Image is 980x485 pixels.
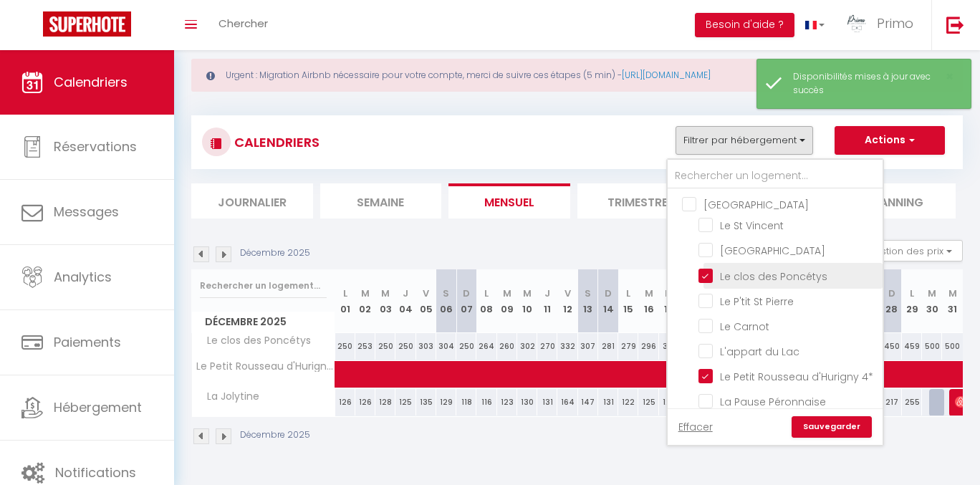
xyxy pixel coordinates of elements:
div: 129 [436,389,456,416]
input: Rechercher un logement... [668,163,883,189]
abbr: M [948,287,957,300]
div: 123 [659,389,679,416]
abbr: V [565,287,571,300]
button: Actions [835,126,945,155]
th: 11 [537,269,557,333]
th: 31 [942,269,963,333]
div: 164 [557,389,577,416]
abbr: M [928,287,936,300]
button: Besoin d'aide ? [695,13,794,37]
div: 307 [578,333,598,360]
abbr: M [645,287,653,300]
div: 126 [355,389,375,416]
div: 131 [598,389,618,416]
div: 332 [557,333,577,360]
abbr: L [484,287,489,300]
abbr: M [503,287,511,300]
span: La Jolytine [194,389,263,405]
abbr: S [443,287,449,300]
th: 08 [476,269,496,333]
th: 12 [557,269,577,333]
abbr: J [544,287,550,300]
th: 13 [578,269,598,333]
div: 250 [395,333,415,360]
div: 125 [638,389,658,416]
span: Le clos des Poncétys [720,269,827,284]
th: 02 [355,269,375,333]
div: 255 [902,389,922,416]
div: 279 [618,333,638,360]
div: 217 [882,389,902,416]
li: Trimestre [577,183,699,219]
th: 10 [517,269,537,333]
img: Super Booking [43,11,131,37]
div: 130 [517,389,537,416]
abbr: V [423,287,429,300]
div: 253 [355,333,375,360]
div: 250 [456,333,476,360]
div: 301 [659,333,679,360]
th: 07 [456,269,476,333]
th: 16 [638,269,658,333]
div: 135 [416,389,436,416]
span: Le Petit Rousseau d'Hurigny 4* [194,361,337,372]
div: 118 [456,389,476,416]
abbr: M [381,287,390,300]
span: Messages [54,203,119,221]
abbr: D [463,287,470,300]
li: Mensuel [448,183,570,219]
th: 17 [659,269,679,333]
span: Réservations [54,138,137,155]
div: 450 [882,333,902,360]
abbr: D [888,287,895,300]
th: 05 [416,269,436,333]
span: Analytics [54,268,112,286]
img: ... [846,13,868,34]
button: Filtrer par hébergement [676,126,813,155]
abbr: M [523,287,532,300]
li: Planning [835,183,956,219]
div: 131 [537,389,557,416]
div: Filtrer par hébergement [666,158,884,446]
div: Disponibilités mises à jour avec succès [793,70,956,97]
abbr: D [605,287,612,300]
div: Urgent : Migration Airbnb nécessaire pour votre compte, merci de suivre ces étapes (5 min) - [191,59,963,92]
div: 123 [497,389,517,416]
div: 125 [395,389,415,416]
div: 302 [517,333,537,360]
abbr: S [585,287,591,300]
abbr: L [343,287,347,300]
div: 147 [578,389,598,416]
span: Primo [877,14,913,32]
button: Gestion des prix [856,240,963,261]
th: 30 [922,269,942,333]
a: Sauvegarder [792,416,872,438]
abbr: M [665,287,673,300]
input: Rechercher un logement... [200,273,327,299]
div: 500 [942,333,963,360]
div: 126 [335,389,355,416]
th: 03 [375,269,395,333]
div: 122 [618,389,638,416]
div: 270 [537,333,557,360]
div: 304 [436,333,456,360]
abbr: L [626,287,630,300]
div: 296 [638,333,658,360]
div: 250 [335,333,355,360]
li: Journalier [191,183,313,219]
p: Décembre 2025 [240,246,310,260]
span: Calendriers [54,73,128,91]
th: 01 [335,269,355,333]
th: 15 [618,269,638,333]
div: 264 [476,333,496,360]
div: 303 [416,333,436,360]
div: 128 [375,389,395,416]
span: Le Carnot [720,320,769,334]
span: Hébergement [54,398,142,416]
span: Le clos des Poncétys [194,333,314,349]
div: 281 [598,333,618,360]
h3: CALENDRIERS [231,126,320,158]
th: 09 [497,269,517,333]
th: 04 [395,269,415,333]
span: Notifications [55,464,136,481]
